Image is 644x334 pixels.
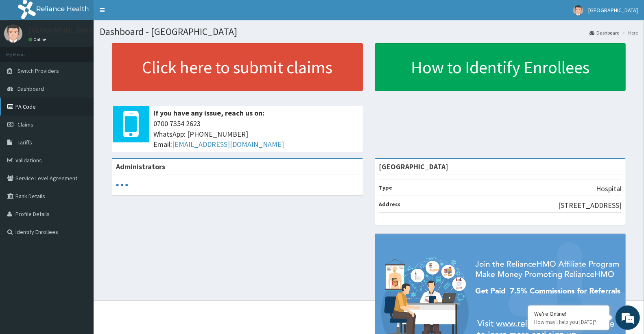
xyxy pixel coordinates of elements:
b: Type [379,184,393,191]
img: User Image [573,5,583,15]
p: Hospital [596,183,622,194]
li: Here [620,29,638,36]
a: How to Identify Enrollees [375,43,626,91]
p: How may I help you today? [534,319,603,325]
p: [STREET_ADDRESS] [558,200,622,211]
a: [EMAIL_ADDRESS][DOMAIN_NAME] [172,140,284,149]
p: [GEOGRAPHIC_DATA] [28,26,96,34]
div: Chat with us now [42,46,137,56]
h1: Dashboard - [GEOGRAPHIC_DATA] [100,26,638,37]
b: Address [379,201,401,208]
span: Claims [17,121,33,128]
span: We're online! [47,103,112,185]
b: If you have any issue, reach us on: [153,108,264,118]
div: Minimize live chat window [133,4,153,24]
span: Dashboard [17,85,44,92]
strong: [GEOGRAPHIC_DATA] [379,162,449,171]
a: Dashboard [589,29,620,36]
span: Switch Providers [17,67,59,74]
span: [GEOGRAPHIC_DATA] [588,7,638,14]
span: Tariffs [17,139,32,146]
div: We're Online! [534,310,603,317]
img: User Image [4,24,22,43]
textarea: Type your message and hit 'Enter' [4,222,155,251]
img: d_794563401_company_1708531726252_794563401 [15,41,33,61]
svg: audio-loading [116,179,128,191]
a: Click here to submit claims [112,43,363,91]
span: 0700 7354 2623 WhatsApp: [PHONE_NUMBER] Email: [153,118,359,150]
a: Online [28,37,48,42]
b: Administrators [116,162,165,171]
